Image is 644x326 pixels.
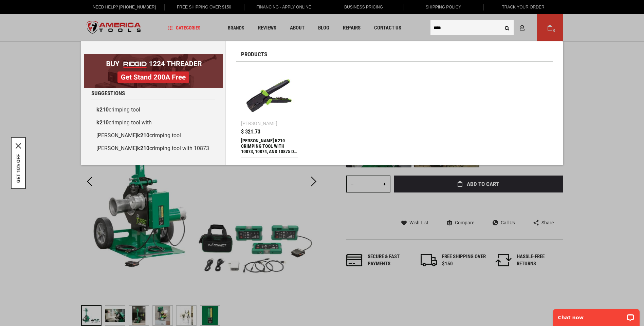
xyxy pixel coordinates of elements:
[91,116,215,129] a: k210crimping tool with
[241,67,298,158] a: GREENLEE K210 CRIMPING TOOL WITH 10873, 10874, AND 10875 DIE SETS [PERSON_NAME] $ 321.73 [PERSON_...
[241,129,260,135] span: $ 321.73
[228,25,244,30] span: Brands
[549,305,644,326] iframe: LiveChat chat widget
[91,103,215,116] a: k210crimping tool
[137,145,149,151] b: k210
[244,70,295,121] img: GREENLEE K210 CRIMPING TOOL WITH 10873, 10874, AND 10875 DIE SETS
[96,119,109,126] b: k210
[16,143,21,149] svg: close icon
[91,90,125,96] span: Suggestions
[225,23,247,33] a: Brands
[84,54,223,88] img: BOGO: Buy RIDGID® 1224 Threader, Get Stand 200A Free!
[16,143,21,149] button: Close
[241,121,277,126] div: [PERSON_NAME]
[168,25,201,30] span: Categories
[84,54,223,59] a: BOGO: Buy RIDGID® 1224 Threader, Get Stand 200A Free!
[16,154,21,183] button: GET 10% OFF
[241,138,298,154] div: GREENLEE K210 CRIMPING TOOL WITH 10873, 10874, AND 10875 DIE SETS
[501,21,514,34] button: Search
[165,23,204,33] a: Categories
[137,132,149,139] b: k210
[96,106,109,113] b: k210
[91,142,215,155] a: [PERSON_NAME]k210crimping tool with 10873
[91,129,215,142] a: [PERSON_NAME]k210crimping tool
[241,52,267,57] span: Products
